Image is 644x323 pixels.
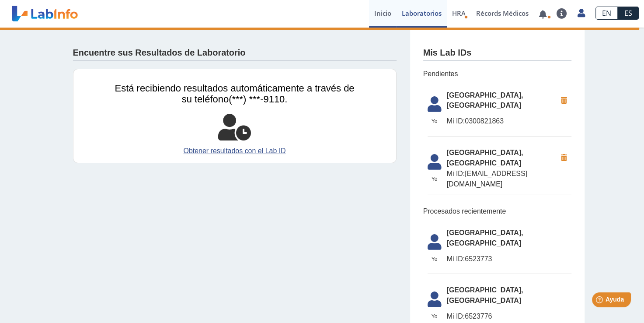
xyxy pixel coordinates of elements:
h4: Encuentre sus Resultados de Laboratorio [73,48,246,58]
span: Mi ID: [447,117,465,125]
span: [GEOGRAPHIC_DATA], [GEOGRAPHIC_DATA] [447,285,571,306]
span: Yo [422,175,447,183]
span: Mi ID: [447,255,465,263]
span: [GEOGRAPHIC_DATA], [GEOGRAPHIC_DATA] [447,228,571,249]
span: [GEOGRAPHIC_DATA], [GEOGRAPHIC_DATA] [447,147,557,169]
span: 6523773 [447,254,571,264]
span: 0300821863 [447,116,557,126]
span: Mi ID: [447,170,465,177]
a: ES [618,7,639,20]
a: EN [595,7,618,20]
iframe: Help widget launcher [566,289,634,313]
span: Yo [422,312,447,320]
span: Está recibiendo resultados automáticamente a través de su teléfono [115,83,355,105]
span: Mi ID: [447,312,465,320]
span: Procesados recientemente [423,206,571,217]
span: Yo [422,117,447,125]
a: Obtener resultados con el Lab ID [115,146,355,156]
span: 6523776 [447,311,571,322]
h4: Mis Lab IDs [423,48,472,58]
span: Pendientes [423,69,571,79]
span: Yo [422,255,447,263]
span: [EMAIL_ADDRESS][DOMAIN_NAME] [447,169,557,190]
span: [GEOGRAPHIC_DATA], [GEOGRAPHIC_DATA] [447,90,557,111]
span: HRA [452,9,466,18]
